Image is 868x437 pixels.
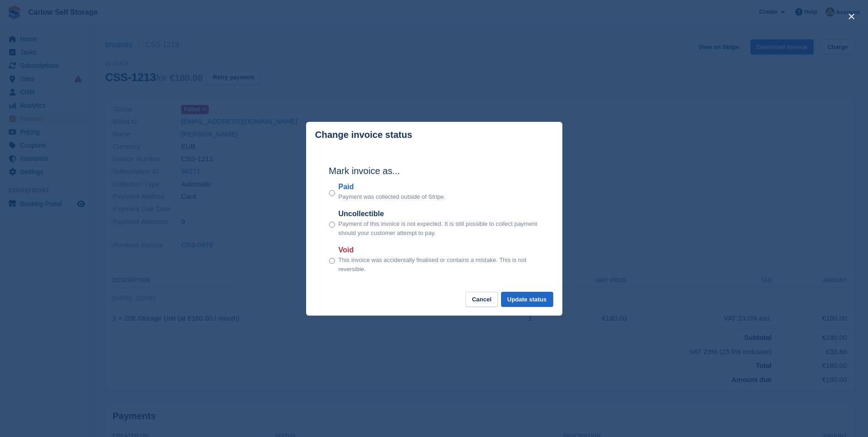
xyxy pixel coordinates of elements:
button: Cancel [465,292,498,307]
button: close [844,9,859,24]
p: Change invoice status [315,130,412,140]
button: Update status [501,292,553,307]
label: Uncollectible [339,208,539,219]
label: Void [339,245,539,256]
p: Payment was collected outside of Stripe. [339,192,446,202]
p: Payment of this invoice is not expected. It is still possible to collect payment should your cust... [339,219,539,237]
p: This invoice was accidentally finalised or contains a mistake. This is not reversible. [339,256,539,273]
h2: Mark invoice as... [329,164,539,178]
label: Paid [339,181,446,192]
